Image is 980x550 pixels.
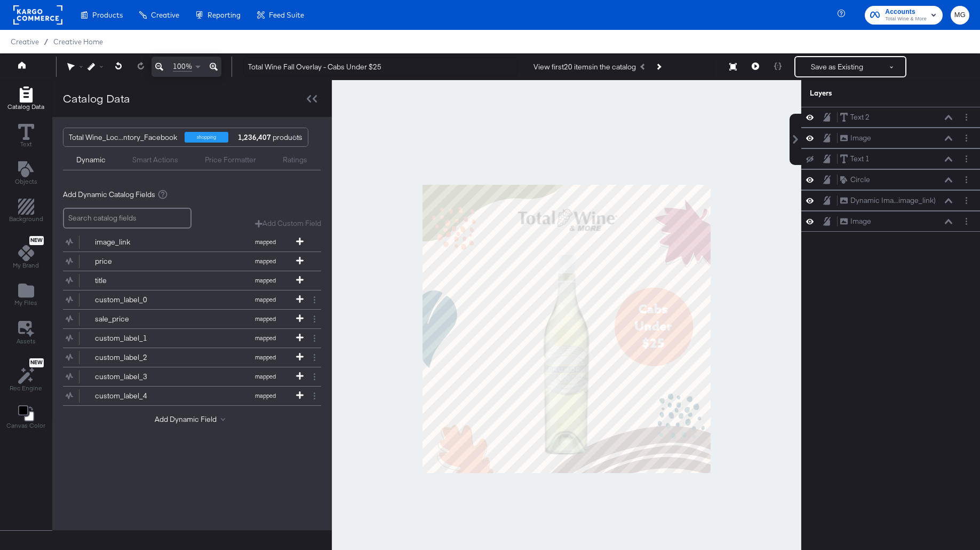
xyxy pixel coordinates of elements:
div: Text 1Layer Options [801,148,980,169]
span: Assets [17,337,36,345]
span: Add Dynamic Catalog Fields [63,190,155,200]
div: Text 2Layer Options [801,107,980,128]
div: products [236,128,268,146]
button: image_linkmapped [63,233,308,252]
div: Dynamic Ima...image_link)Layer Options [801,190,980,211]
button: Layer Options [961,153,972,164]
div: ImageLayer Options [801,211,980,232]
span: Canvas Color [6,421,45,430]
div: Circle [850,175,870,185]
div: Price Formatter [205,155,256,165]
button: Layer Options [961,112,972,123]
span: My Files [14,298,37,307]
div: shopping [185,132,228,143]
span: New [29,237,44,244]
button: Text [12,121,41,152]
button: MG [951,6,969,25]
span: / [39,37,53,46]
div: Total Wine_Loc...ntory_Facebook [69,128,177,146]
div: image_linkmapped [63,233,321,252]
div: Dynamic [76,155,106,165]
span: 100% [173,61,192,72]
span: Creative [11,37,39,46]
button: Image [840,132,872,144]
button: Text 1 [840,153,870,164]
div: Text 2 [850,112,870,122]
button: Next Product [651,57,666,76]
button: AccountsTotal Wine & More [865,6,943,25]
span: New [29,359,44,366]
a: Creative Home [53,37,103,46]
div: custom_label_0mapped [63,290,321,309]
div: custom_label_1mapped [63,329,321,348]
div: custom_label_1 [95,333,172,343]
div: image_link [95,237,172,247]
button: Layer Options [961,174,972,185]
span: mapped [236,392,294,399]
button: Layer Options [961,216,972,227]
div: custom_label_0 [95,295,172,305]
div: Ratings [283,155,307,165]
span: mapped [236,238,294,246]
button: titlemapped [63,271,308,290]
span: mapped [236,353,294,361]
button: custom_label_2mapped [63,348,308,367]
input: Search catalog fields [63,208,192,229]
div: Layers [810,88,919,98]
span: Total Wine & More [885,15,927,23]
span: mapped [236,373,294,380]
span: Feed Suite [269,11,304,19]
div: sale_pricemapped [63,310,321,328]
button: custom_label_0mapped [63,290,308,309]
div: Catalog Data [63,91,130,106]
span: Reporting [208,11,241,19]
span: mapped [236,257,294,265]
strong: 1,236,407 [236,128,273,146]
button: Add Dynamic Field [155,414,229,425]
div: pricemapped [63,252,321,271]
span: Accounts [885,6,927,18]
div: Add Custom Field [255,218,321,229]
div: custom_label_3mapped [63,367,321,386]
div: Text 1 [850,154,870,164]
span: Catalog Data [7,103,44,111]
button: Add Rectangle [1,84,51,114]
div: custom_label_4mapped [63,387,321,405]
div: Dynamic Ima...image_link) [850,195,936,206]
div: Image [850,216,871,226]
div: Image [850,133,871,143]
button: pricemapped [63,252,308,271]
div: ImageLayer Options [801,128,980,148]
button: Layer Options [961,132,972,144]
span: MG [955,9,965,21]
div: title [95,276,172,286]
div: Smart Actions [132,155,178,165]
button: Add Rectangle [3,197,50,227]
span: mapped [236,315,294,323]
span: mapped [236,296,294,303]
button: Text 2 [840,112,870,123]
button: Add Text [9,159,44,189]
span: My Brand [13,261,39,270]
button: Save as Existing [795,57,879,76]
span: mapped [236,277,294,284]
button: Dynamic Ima...image_link) [840,195,936,206]
button: Circle [840,174,871,185]
button: NewMy Brand [6,234,45,273]
div: custom_label_4 [95,391,172,401]
div: CircleLayer Options [801,169,980,190]
div: titlemapped [63,271,321,290]
span: Rec Engine [10,384,42,392]
div: custom_label_2 [95,352,172,363]
span: mapped [236,334,294,342]
div: sale_price [95,314,172,324]
span: Creative [151,11,179,19]
div: custom_label_2mapped [63,348,321,367]
div: price [95,256,172,266]
div: custom_label_3 [95,372,172,382]
span: Background [9,215,43,223]
button: custom_label_1mapped [63,329,308,348]
button: custom_label_4mapped [63,387,308,405]
span: Text [20,140,32,148]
